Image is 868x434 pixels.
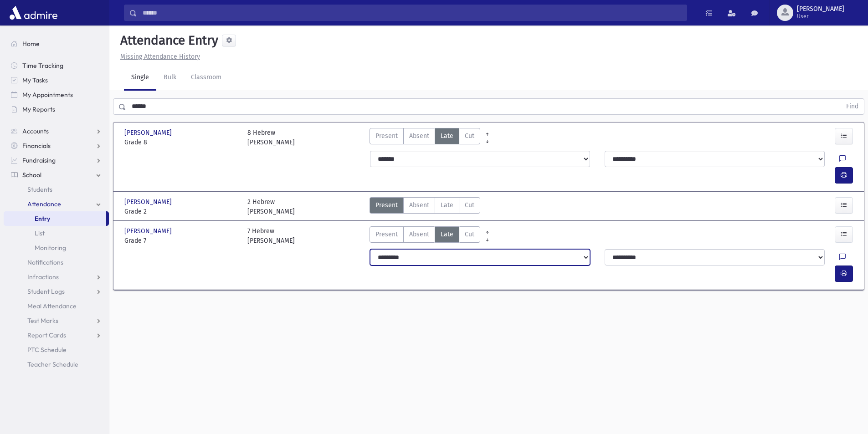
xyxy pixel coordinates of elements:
[4,240,109,255] a: Monitoring
[797,5,844,13] span: [PERSON_NAME]
[22,156,56,164] span: Fundraising
[841,99,864,114] button: Find
[27,302,77,310] span: Meal Attendance
[465,230,474,239] span: Cut
[247,197,295,216] div: 2 Hebrew [PERSON_NAME]
[27,346,67,354] span: PTC Schedule
[441,230,453,239] span: Late
[4,87,109,102] a: My Appointments
[22,127,49,135] span: Accounts
[4,226,109,240] a: List
[4,357,109,372] a: Teacher Schedule
[27,331,66,339] span: Report Cards
[370,197,480,216] div: AttTypes
[124,128,174,138] span: [PERSON_NAME]
[4,73,109,87] a: My Tasks
[124,65,156,91] a: Single
[375,200,398,210] span: Present
[27,317,58,325] span: Test Marks
[117,33,218,48] h5: Attendance Entry
[370,128,480,147] div: AttTypes
[375,230,398,239] span: Present
[124,197,174,207] span: [PERSON_NAME]
[409,131,429,141] span: Absent
[27,360,78,368] span: Teacher Schedule
[4,182,109,197] a: Students
[4,211,106,226] a: Entry
[27,258,63,266] span: Notifications
[27,185,52,194] span: Students
[4,255,109,270] a: Notifications
[35,244,66,252] span: Monitoring
[35,229,45,237] span: List
[4,284,109,299] a: Student Logs
[4,342,109,357] a: PTC Schedule
[4,138,109,153] a: Financials
[124,138,238,147] span: Grade 8
[4,313,109,328] a: Test Marks
[370,226,480,245] div: AttTypes
[409,230,429,239] span: Absent
[124,236,238,245] span: Grade 7
[120,53,200,61] u: Missing Attendance History
[27,287,65,296] span: Student Logs
[465,131,474,141] span: Cut
[4,197,109,211] a: Attendance
[35,214,50,223] span: Entry
[247,128,295,147] div: 8 Hebrew [PERSON_NAME]
[4,153,109,168] a: Fundraising
[22,61,63,70] span: Time Tracking
[409,200,429,210] span: Absent
[22,142,51,150] span: Financials
[4,36,109,51] a: Home
[7,4,60,22] img: AdmirePro
[465,200,474,210] span: Cut
[4,299,109,313] a: Meal Attendance
[184,65,229,91] a: Classroom
[22,171,41,179] span: School
[117,53,200,61] a: Missing Attendance History
[4,328,109,342] a: Report Cards
[4,58,109,73] a: Time Tracking
[797,13,844,20] span: User
[4,102,109,117] a: My Reports
[375,131,398,141] span: Present
[137,5,687,21] input: Search
[22,91,73,99] span: My Appointments
[4,124,109,138] a: Accounts
[124,226,174,236] span: [PERSON_NAME]
[156,65,184,91] a: Bulk
[27,200,61,208] span: Attendance
[22,40,40,48] span: Home
[124,207,238,216] span: Grade 2
[27,273,59,281] span: Infractions
[441,131,453,141] span: Late
[441,200,453,210] span: Late
[22,105,55,113] span: My Reports
[4,270,109,284] a: Infractions
[4,168,109,182] a: School
[22,76,48,84] span: My Tasks
[247,226,295,245] div: 7 Hebrew [PERSON_NAME]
